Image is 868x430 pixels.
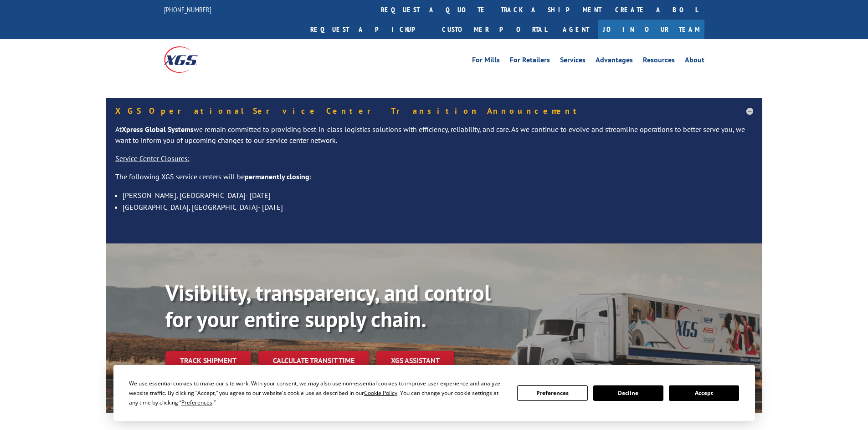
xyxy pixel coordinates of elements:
a: Customer Portal [435,20,554,39]
a: Join Our Team [598,20,704,39]
button: Decline [593,385,663,401]
a: Resources [643,56,675,66]
a: Services [560,56,586,66]
p: At we remain committed to providing best-in-class logistics solutions with efficiency, reliabilit... [115,124,753,153]
a: Advantages [596,56,633,66]
a: For Mills [472,56,500,66]
a: Track shipment [165,351,251,370]
a: XGS ASSISTANT [376,351,454,370]
a: Agent [554,20,598,39]
button: Preferences [517,385,587,401]
li: [PERSON_NAME], [GEOGRAPHIC_DATA]- [DATE] [123,189,753,201]
div: We use essential cookies to make our site work. With your consent, we may also use non-essential ... [129,379,506,407]
li: [GEOGRAPHIC_DATA], [GEOGRAPHIC_DATA]- [DATE] [123,201,753,213]
a: About [685,56,704,66]
a: For Retailers [510,56,550,66]
div: Cookie Consent Prompt [113,365,755,421]
strong: permanently closing [245,172,309,181]
a: Calculate transit time [258,351,369,370]
h5: XGS Operational Service Center Transition Announcement [115,107,753,115]
p: The following XGS service centers will be : [115,172,753,190]
u: Service Center Closures: [115,154,190,163]
button: Accept [669,385,739,401]
b: Visibility, transparency, and control for your entire supply chain. [165,278,491,333]
a: [PHONE_NUMBER] [164,5,211,14]
a: Request a pickup [303,20,435,39]
span: Preferences [181,399,212,406]
strong: Xpress Global Systems [122,125,194,134]
span: Cookie Policy [364,389,397,397]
